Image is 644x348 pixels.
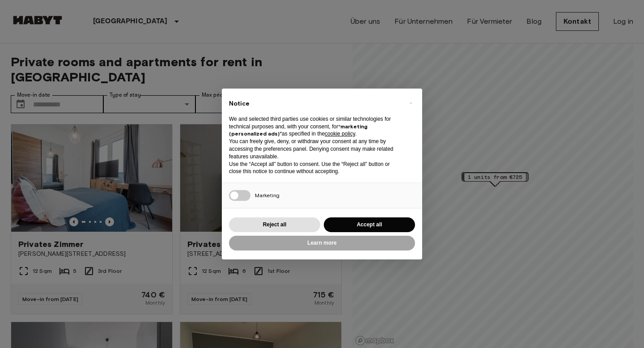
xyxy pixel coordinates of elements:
p: Use the “Accept all” button to consent. Use the “Reject all” button or close this notice to conti... [229,161,401,176]
h2: Notice [229,99,401,108]
p: We and selected third parties use cookies or similar technologies for technical purposes and, wit... [229,115,401,138]
button: Close this notice [403,96,418,110]
button: Accept all [324,217,415,232]
p: You can freely give, deny, or withdraw your consent at any time by accessing the preferences pane... [229,138,401,160]
span: Marketing [255,192,280,199]
strong: “marketing (personalized ads)” [229,123,368,137]
button: Learn more [229,236,415,250]
a: cookie policy [325,131,355,137]
span: × [409,98,412,108]
button: Reject all [229,217,320,232]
